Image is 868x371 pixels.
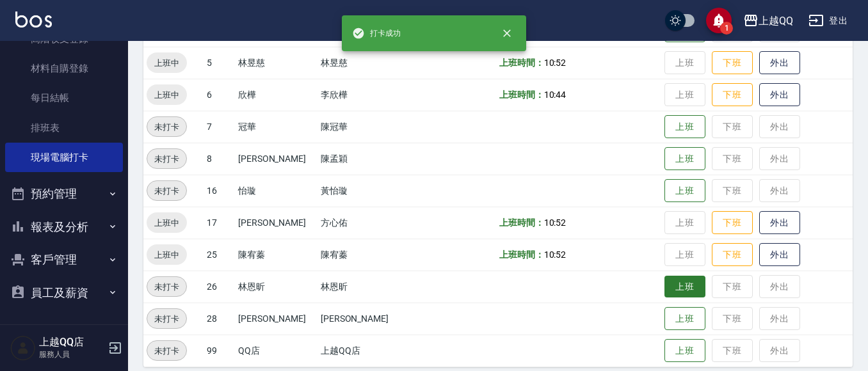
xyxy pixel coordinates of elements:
[664,276,705,298] button: 上班
[204,175,235,207] td: 16
[352,27,401,40] span: 打卡成功
[235,207,317,239] td: [PERSON_NAME]
[204,143,235,175] td: 8
[712,83,753,107] button: 下班
[317,111,414,143] td: 陳冠華
[147,280,186,294] span: 未打卡
[317,175,414,207] td: 黃怡璇
[147,184,186,198] span: 未打卡
[5,276,123,310] button: 員工及薪資
[204,79,235,111] td: 6
[5,143,123,172] a: 現場電腦打卡
[712,51,753,75] button: 下班
[5,177,123,210] button: 預約管理
[706,8,732,33] button: save
[664,307,705,331] button: 上班
[235,143,317,175] td: [PERSON_NAME]
[39,336,104,349] h5: 上越QQ店
[803,9,853,33] button: 登出
[499,58,544,68] b: 上班時間：
[147,248,187,262] span: 上班中
[317,271,414,303] td: 林恩昕
[493,19,521,47] button: close
[235,239,317,271] td: 陳宥蓁
[317,207,414,239] td: 方心佑
[147,88,187,102] span: 上班中
[499,217,544,228] b: 上班時間：
[712,243,753,267] button: 下班
[204,335,235,367] td: 99
[147,56,187,70] span: 上班中
[664,115,705,139] button: 上班
[147,344,186,358] span: 未打卡
[712,211,753,235] button: 下班
[235,271,317,303] td: 林恩昕
[317,79,414,111] td: 李欣樺
[317,239,414,271] td: 陳宥蓁
[5,210,123,244] button: 報表及分析
[147,216,187,230] span: 上班中
[759,51,800,75] button: 外出
[544,249,567,260] span: 10:52
[147,152,186,166] span: 未打卡
[317,143,414,175] td: 陳孟穎
[720,22,733,35] span: 1
[317,335,414,367] td: 上越QQ店
[204,303,235,335] td: 28
[5,83,123,113] a: 每日結帳
[204,111,235,143] td: 7
[499,90,544,100] b: 上班時間：
[204,207,235,239] td: 17
[544,90,567,100] span: 10:44
[499,249,544,260] b: 上班時間：
[147,120,186,134] span: 未打卡
[235,111,317,143] td: 冠華
[235,47,317,79] td: 林昱慈
[235,79,317,111] td: 欣樺
[317,47,414,79] td: 林昱慈
[759,13,793,29] div: 上越QQ
[235,303,317,335] td: [PERSON_NAME]
[204,271,235,303] td: 26
[759,243,800,267] button: 外出
[235,335,317,367] td: QQ店
[5,54,123,83] a: 材料自購登錄
[5,243,123,276] button: 客戶管理
[544,217,567,228] span: 10:52
[738,8,798,34] button: 上越QQ
[204,47,235,79] td: 5
[664,339,705,363] button: 上班
[235,175,317,207] td: 怡璇
[664,179,705,203] button: 上班
[15,12,52,28] img: Logo
[759,211,800,235] button: 外出
[317,303,414,335] td: [PERSON_NAME]
[544,58,567,68] span: 10:52
[147,312,186,326] span: 未打卡
[204,239,235,271] td: 25
[39,349,104,360] p: 服務人員
[10,335,36,361] img: Person
[5,113,123,143] a: 排班表
[664,147,705,171] button: 上班
[759,83,800,107] button: 外出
